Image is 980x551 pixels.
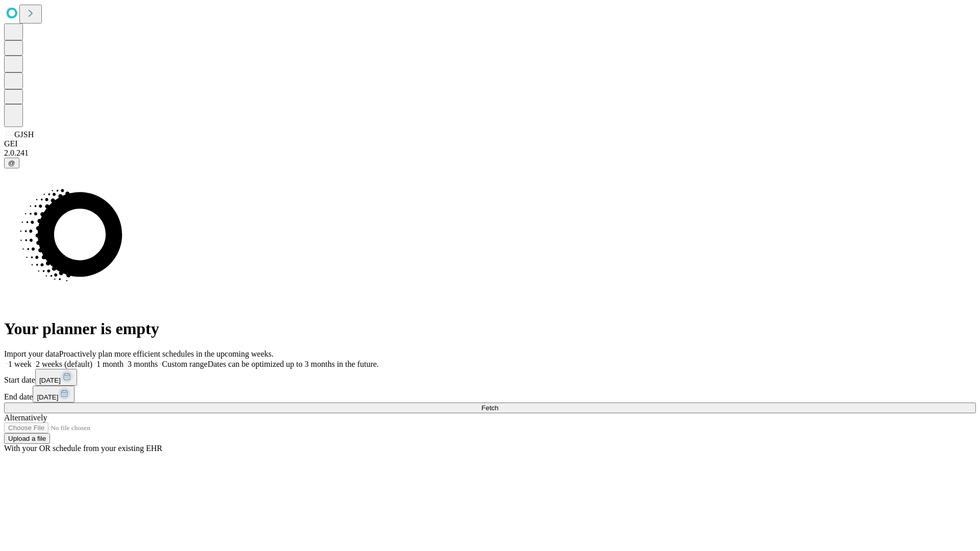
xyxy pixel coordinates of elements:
button: @ [4,158,19,168]
span: Import your data [4,349,59,358]
span: With your OR schedule from your existing EHR [4,444,162,453]
span: Proactively plan more efficient schedules in the upcoming weeks. [59,349,274,358]
span: Fetch [481,404,498,412]
span: 1 month [96,360,124,368]
span: @ [8,159,15,167]
button: [DATE] [35,369,77,386]
span: Custom range [162,360,207,368]
span: [DATE] [37,393,58,401]
span: [DATE] [39,377,61,384]
div: 2.0.241 [4,148,976,158]
button: Upload a file [4,433,50,444]
span: 1 week [8,360,32,368]
h1: Your planner is empty [4,319,976,338]
div: GEI [4,139,976,148]
span: Alternatively [4,413,47,422]
span: Dates can be optimized up to 3 months in the future. [208,360,379,368]
button: Fetch [4,403,976,413]
div: End date [4,386,976,403]
span: 3 months [128,360,158,368]
span: 2 weeks (default) [36,360,92,368]
button: [DATE] [33,386,75,403]
div: Start date [4,369,976,386]
span: GJSH [14,130,34,139]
